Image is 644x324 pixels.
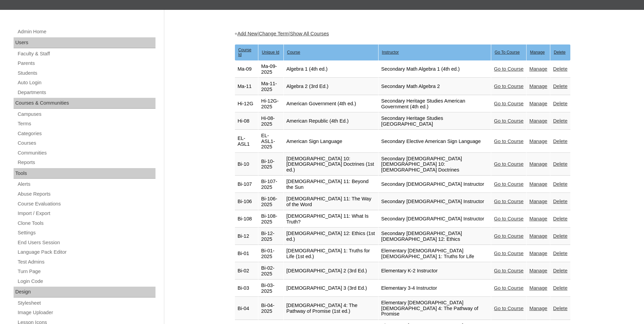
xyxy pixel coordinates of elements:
td: Bi-106 [235,193,258,210]
a: Manage [529,216,547,221]
td: Secondary Math Algebra 1 (4th ed.) [379,61,491,78]
u: Instructor [382,50,399,55]
a: Manage [529,306,547,311]
td: Bi-03-2025 [258,280,283,297]
td: [DEMOGRAPHIC_DATA] 4: The Pathway of Promise (1st ed.) [284,297,378,320]
a: Courses [17,139,155,147]
td: Bi-108-2025 [258,211,283,228]
a: Language Pack Editor [17,248,155,256]
u: Go To Course [495,50,520,55]
a: End Users Session [17,238,155,247]
div: + | | [235,30,571,37]
td: [DEMOGRAPHIC_DATA] 2 (3rd Ed.) [284,263,378,280]
a: Terms [17,120,155,128]
a: Auto Login [17,78,155,87]
td: Bi-01 [235,245,258,262]
a: Go to Course [494,233,523,239]
td: Bi-108 [235,211,258,228]
div: Users [14,37,155,48]
a: Delete [553,268,567,273]
a: Campuses [17,110,155,119]
td: [DEMOGRAPHIC_DATA] 11: The Way of the Word [284,193,378,210]
a: Communities [17,149,155,157]
td: Ma-09 [235,61,258,78]
a: Go to Course [494,181,523,187]
td: Ma-09-2025 [258,61,283,78]
a: Parents [17,59,155,68]
td: Bi-107-2025 [258,176,283,193]
td: Bi-03 [235,280,258,297]
td: Elementary [DEMOGRAPHIC_DATA] [DEMOGRAPHIC_DATA] 1: Truths for Life [379,245,491,262]
a: Settings [17,229,155,237]
td: Secondary Heritage Studies American Government (4th ed.) [379,95,491,112]
a: Go to Course [494,66,523,72]
td: Bi-12 [235,228,258,245]
a: Go to Course [494,118,523,124]
u: Unique Id [262,50,279,55]
u: Delete [554,50,566,55]
a: Manage [529,161,547,167]
td: Bi-106-2025 [258,193,283,210]
td: Bi-02 [235,263,258,280]
td: Bi-12-2025 [258,228,283,245]
td: Bi-01-2025 [258,245,283,262]
a: Delete [553,233,567,239]
td: Hi-08 [235,113,258,130]
a: Stylesheet [17,299,155,307]
a: Add New [237,31,257,36]
a: Manage [529,139,547,144]
a: Course Evaluations [17,200,155,208]
a: Delete [553,199,567,204]
a: Delete [553,181,567,187]
a: Change Term [259,31,289,36]
a: Manage [529,181,547,187]
a: Go to Course [494,306,523,311]
td: Bi-10-2025 [258,153,283,176]
td: American Government (4th ed.) [284,95,378,112]
a: Departments [17,88,155,97]
a: Go to Course [494,285,523,291]
a: Delete [553,251,567,256]
a: Manage [529,233,547,239]
a: Image Uploader [17,308,155,317]
td: Bi-04 [235,297,258,320]
a: Delete [553,84,567,89]
td: Secondary [DEMOGRAPHIC_DATA] Instructor [379,193,491,210]
a: Go to Course [494,268,523,273]
td: Secondary [DEMOGRAPHIC_DATA] [DEMOGRAPHIC_DATA] 12: Ethics [379,228,491,245]
td: Elementary [DEMOGRAPHIC_DATA] [DEMOGRAPHIC_DATA] 4: The Pathway of Promise [379,297,491,320]
a: Manage [529,84,547,89]
a: Login Code [17,277,155,286]
td: American Republic (4th Ed.) [284,113,378,130]
td: [DEMOGRAPHIC_DATA] 1: Truths for Life (1st ed.) [284,245,378,262]
div: Design [14,287,155,298]
a: Categories [17,129,155,138]
a: Test Admins [17,258,155,266]
a: Manage [529,66,547,72]
td: Hi-12G [235,95,258,112]
u: Course [287,50,300,55]
a: Manage [529,268,547,273]
td: Secondary Elective American Sign Language [379,130,491,153]
a: Show All Courses [290,31,329,36]
div: Tools [14,168,155,179]
a: Manage [529,118,547,124]
a: Manage [529,101,547,106]
a: Delete [553,139,567,144]
a: Reports [17,158,155,167]
a: Delete [553,306,567,311]
td: American Sign Language [284,130,378,153]
a: Turn Page [17,267,155,276]
a: Go to Course [494,199,523,204]
u: Course Id [238,48,252,57]
td: Hi-12G-2025 [258,95,283,112]
td: Secondary [DEMOGRAPHIC_DATA] Instructor [379,211,491,228]
td: Bi-02-2025 [258,263,283,280]
u: Manage [530,50,545,55]
td: Secondary Heritage Studies [GEOGRAPHIC_DATA] [379,113,491,130]
td: Elementary 3-4 Instructor [379,280,491,297]
a: Delete [553,216,567,221]
a: Go to Course [494,139,523,144]
td: [DEMOGRAPHIC_DATA] 10: [DEMOGRAPHIC_DATA] Doctrines (1st ed.) [284,153,378,176]
td: Bi-04-2025 [258,297,283,320]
